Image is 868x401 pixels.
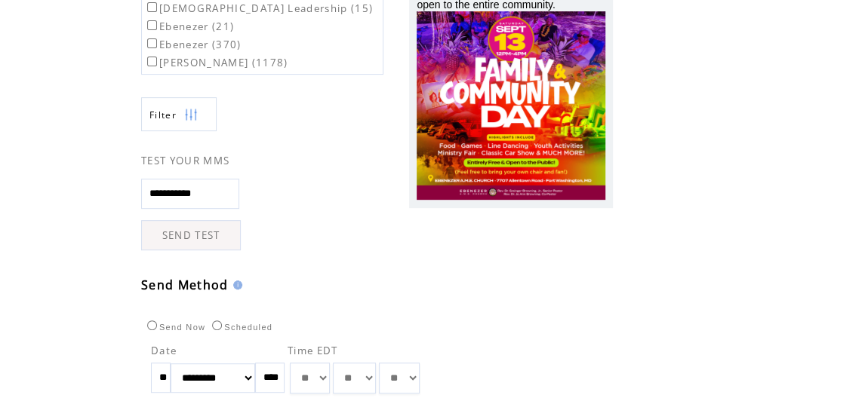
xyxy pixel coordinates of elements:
label: [DEMOGRAPHIC_DATA] Leadership (15) [144,2,373,15]
span: Date [151,344,177,357]
input: Send Now [147,320,157,330]
label: Ebenezer App (39) [144,74,259,87]
label: Ebenezer (21) [144,20,234,33]
label: Scheduled [208,323,272,332]
img: help.gif [229,280,242,289]
label: Send Now [143,323,205,332]
span: Show filters [149,109,177,121]
label: [PERSON_NAME] (1178) [144,56,288,69]
input: Ebenezer (370) [147,38,157,48]
a: SEND TEST [141,220,241,250]
input: [DEMOGRAPHIC_DATA] Leadership (15) [147,2,157,12]
input: [PERSON_NAME] (1178) [147,57,157,66]
span: Time EDT [288,344,338,357]
input: Scheduled [212,320,222,330]
a: Filter [141,97,217,131]
span: Send Method [141,277,229,293]
img: filters.png [184,98,198,132]
span: TEST YOUR MMS [141,154,229,167]
label: Ebenezer (370) [144,38,242,51]
input: Ebenezer (21) [147,20,157,30]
